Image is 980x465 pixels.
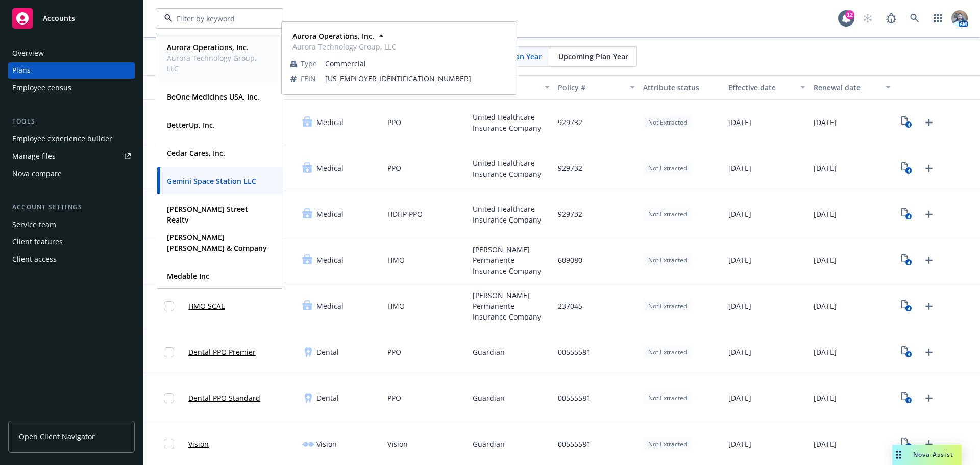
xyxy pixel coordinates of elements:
div: Plans [12,62,31,79]
button: Policy # [554,75,639,100]
a: View Plan Documents [899,390,915,406]
span: [DATE] [814,209,837,219]
text: 4 [908,213,910,220]
strong: BetterUp, Inc. [167,120,215,130]
span: United Healthcare Insurance Company [473,112,550,133]
span: [PERSON_NAME] Permanente Insurance Company [473,244,550,276]
div: Not Extracted [643,254,692,266]
a: View Plan Documents [899,206,915,223]
span: [DATE] [814,347,837,357]
a: HMO SCAL [188,301,225,311]
span: FEIN [301,73,316,84]
span: [DATE] [728,209,751,219]
a: Upload Plan Documents [921,160,937,177]
button: Attribute status [639,75,724,100]
div: Account settings [8,202,135,212]
span: 929732 [558,209,582,219]
span: Guardian [473,347,505,357]
img: photo [951,10,968,27]
span: 929732 [558,163,582,174]
a: Upload Plan Documents [921,206,937,223]
span: Medical [316,255,344,265]
a: View Plan Documents [899,160,915,177]
span: Vision [387,438,408,449]
span: PPO [387,393,401,403]
div: Attribute status [643,82,720,93]
a: View Plan Documents [899,344,915,360]
span: [DATE] [814,117,837,128]
div: Policy # [558,82,624,93]
span: HMO [387,255,405,265]
span: Open Client Navigator [19,431,95,442]
text: 4 [908,305,910,312]
span: 929732 [558,117,582,128]
strong: Gemini Space Station LLC [167,176,256,186]
a: Dental PPO Standard [188,393,260,403]
span: Dental [316,393,339,403]
div: Not Extracted [643,162,692,175]
span: [DATE] [728,163,751,174]
a: Service team [8,216,135,233]
input: Toggle Row Selected [164,301,174,311]
div: Employee experience builder [12,131,112,147]
span: Upcoming Plan Year [558,51,628,62]
a: Upload Plan Documents [921,436,937,452]
span: United Healthcare Insurance Company [473,204,550,225]
span: Guardian [473,438,505,449]
a: Employee experience builder [8,131,135,147]
span: [DATE] [728,393,751,403]
div: Client features [12,234,63,250]
button: Nova Assist [892,445,962,465]
strong: [PERSON_NAME] [PERSON_NAME] & Company [167,232,267,253]
text: 4 [908,121,910,128]
a: Accounts [8,4,135,33]
input: Filter by keyword [173,13,262,24]
span: [PERSON_NAME] Permanente Insurance Company [473,290,550,322]
div: Service team [12,216,56,233]
span: 609080 [558,255,582,265]
text: 4 [908,259,910,266]
div: Manage files [12,148,56,164]
div: Nova compare [12,165,62,182]
strong: Medable Inc [167,271,209,281]
a: Dental PPO Premier [188,347,256,357]
div: Renewal date [814,82,879,93]
a: Employee census [8,80,135,96]
span: 00555581 [558,438,591,449]
input: Toggle Row Selected [164,439,174,449]
span: [DATE] [814,393,837,403]
div: Not Extracted [643,300,692,312]
a: View Plan Documents [899,114,915,131]
a: Report a Bug [881,8,901,29]
button: Renewal date [810,75,895,100]
span: PPO [387,117,401,128]
span: HDHP PPO [387,209,423,219]
span: [DATE] [728,255,751,265]
strong: Aurora Operations, Inc. [167,42,249,52]
strong: BeOne Medicines USA, Inc. [167,92,259,102]
span: [DATE] [814,301,837,311]
a: Overview [8,45,135,61]
a: View Plan Documents [899,298,915,314]
strong: Cedar Cares, Inc. [167,148,225,158]
span: United Healthcare Insurance Company [473,158,550,179]
span: HMO [387,301,405,311]
a: Client features [8,234,135,250]
input: Toggle Row Selected [164,393,174,403]
div: Drag to move [892,445,905,465]
div: Not Extracted [643,437,692,450]
input: Toggle Row Selected [164,347,174,357]
span: Type [301,58,317,69]
text: 4 [908,167,910,174]
div: Employee census [12,80,71,96]
span: [DATE] [814,163,837,174]
span: Medical [316,163,344,174]
a: Plans [8,62,135,79]
span: Dental [316,347,339,357]
a: Upload Plan Documents [921,252,937,268]
span: Aurora Technology Group, LLC [167,53,270,74]
a: View Plan Documents [899,252,915,268]
button: Effective date [724,75,810,100]
a: Nova compare [8,165,135,182]
div: Not Extracted [643,116,692,129]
